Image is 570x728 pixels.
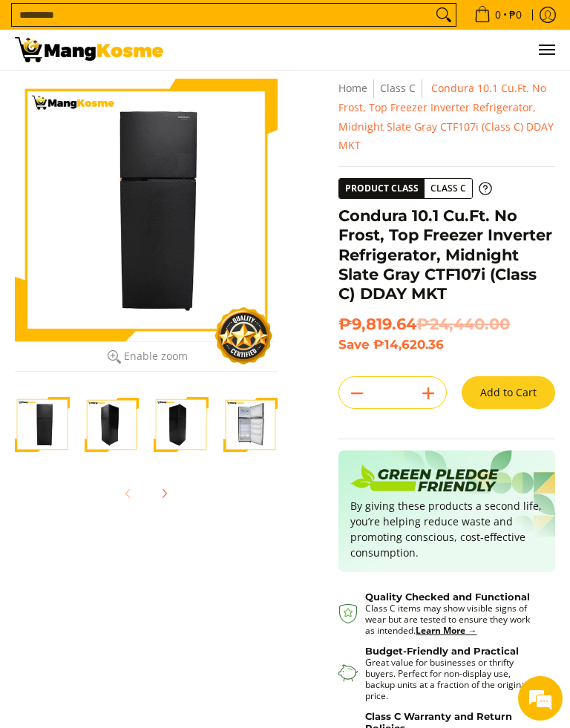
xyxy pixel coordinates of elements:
ul: Customer Navigation [178,30,555,70]
nav: Breadcrumbs [338,79,555,155]
a: Class C [380,81,416,95]
button: Next [148,477,180,510]
a: Learn More → [416,624,476,637]
img: Condura 10.1 Cu. Ft. Top Freezer Inverter Ref 9.9. DDAY l Mang Kosme [15,37,163,62]
button: Add [410,381,446,405]
nav: Main Menu [178,30,555,70]
del: ₱24,440.00 [416,315,510,334]
button: Enable zoom [15,341,278,372]
span: Class C [425,180,472,198]
strong: Quality Checked and Functional [365,591,530,603]
span: Save [338,337,370,352]
span: We're online! [86,187,205,337]
button: Search [432,4,456,26]
p: Class C items may show visible signs of wear but are tested to ensure they work as intended. [365,603,540,636]
span: Enable zoom [124,350,188,362]
button: Add to Cart [462,376,555,409]
p: By giving these products a second life, you’re helping reduce waste and promoting conscious, cost... [350,498,543,560]
img: Condura 10.1 Cu.Ft. No Frost, Top Freezer Inverter Refrigerator, Midnight Slate Gray CTF107i (Cla... [85,397,140,452]
strong: Budget-Friendly and Practical [365,645,519,657]
div: Minimize live chat window [243,7,279,43]
img: Condura 10.1 Cu.Ft. No Frost, Top Freezer Inverter Refrigerator, Midnight Slate Gray CTF107i (Cla... [15,397,70,452]
a: Product Class Class C [338,178,492,199]
div: Chat with us now [77,83,249,102]
img: Condura 10.1 Cu.Ft. No Frost, Top Freezer Inverter Refrigerator, Midnight Slate Gray CTF107i (Cla... [223,397,278,452]
img: Condura 10.1 Cu.Ft. No Frost, Top Freezer Inverter Refrigerator, Midnight Slate Gray CTF107i (Cla... [154,397,209,452]
span: ₱14,620.36 [373,337,444,352]
span: Product Class [339,179,425,198]
h1: Condura 10.1 Cu.Ft. No Frost, Top Freezer Inverter Refrigerator, Midnight Slate Gray CTF107i (Cla... [338,206,555,304]
span: ₱0 [507,10,524,20]
textarea: Type your message and hit 'Enter' [7,405,283,457]
span: • [470,7,526,23]
span: Condura 10.1 Cu.Ft. No Frost, Top Freezer Inverter Refrigerator, Midnight Slate Gray CTF107i (Cla... [338,81,554,152]
img: Badge sustainability green pledge friendly [350,462,499,498]
span: ₱9,819.64 [338,315,510,334]
p: Great value for businesses or thrifty buyers. Perfect for non-display use, backup units at a frac... [365,657,540,701]
button: Menu [537,30,555,70]
a: Home [338,81,367,95]
span: 0 [493,10,503,20]
button: Subtract [339,381,375,405]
